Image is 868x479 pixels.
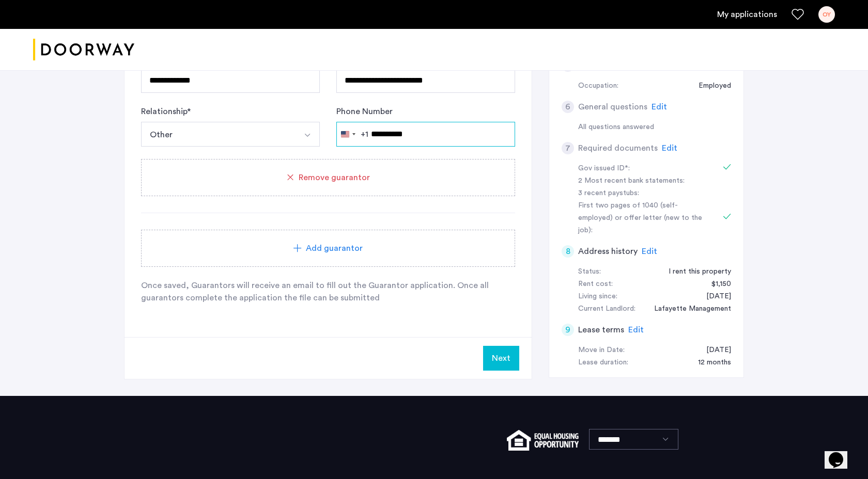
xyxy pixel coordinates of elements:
[628,326,644,334] span: Edit
[688,357,731,369] div: 12 months
[688,80,731,92] div: Employed
[696,291,731,303] div: 11/15/2024
[507,430,579,451] img: equal-housing.png
[825,438,858,469] iframe: chat widget
[562,101,574,113] div: 6
[578,344,625,357] div: Move in Date:
[578,291,617,303] div: Living since:
[589,429,678,450] select: Language select
[578,187,708,200] div: 3 recent paystubs:
[306,242,363,254] span: Add guarantor
[33,30,134,69] img: logo
[578,142,658,154] h5: Required documents
[337,122,368,146] button: Selected country
[562,245,574,258] div: 8
[578,357,628,369] div: Lease duration:
[295,122,320,147] button: Select option
[701,278,731,291] div: $1,150
[818,6,835,23] div: OY
[578,163,708,175] div: Gov issued ID*:
[141,105,191,118] label: Relationship *
[562,142,574,154] div: 7
[578,266,601,278] div: Status:
[336,105,393,118] label: Phone Number
[578,101,647,113] h5: General questions
[483,346,519,371] button: Next
[696,344,731,357] div: 11/01/2025
[578,324,624,336] h5: Lease terms
[562,324,574,336] div: 9
[644,303,731,315] div: Lafayette Management
[652,103,667,111] span: Edit
[717,8,777,21] a: My application
[299,171,370,184] span: Remove guarantor
[303,131,312,139] img: arrow
[792,8,804,21] a: Favorites
[578,200,708,237] div: First two pages of 1040 (self-employed) or offer letter (new to the job):
[361,128,368,140] div: +1
[658,266,731,278] div: I rent this property
[578,121,731,134] div: All questions answered
[662,144,677,152] span: Edit
[642,247,657,256] span: Edit
[141,279,515,304] p: Once saved, Guarantors will receive an email to fill out the Guarantor application. Once all guar...
[141,122,296,147] button: Select option
[578,80,618,92] div: Occupation:
[578,175,708,187] div: 2 Most recent bank statements:
[578,278,613,291] div: Rent cost:
[578,245,638,258] h5: Address history
[33,30,134,69] a: Cazamio logo
[578,303,636,315] div: Current Landlord:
